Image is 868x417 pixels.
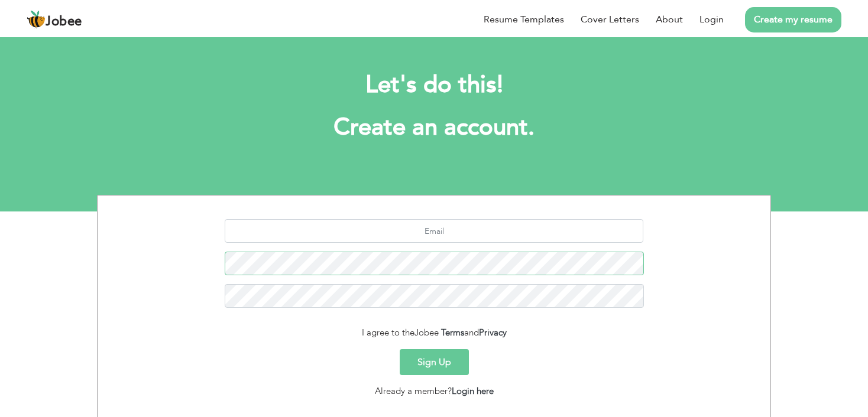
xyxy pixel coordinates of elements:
[27,10,46,29] img: jobee.io
[225,219,644,243] input: Email
[441,327,464,338] a: Terms
[400,349,469,375] button: Sign Up
[115,70,753,100] h2: Let's do this!
[479,327,507,338] a: Privacy
[106,326,762,340] div: I agree to the and
[106,385,762,398] div: Already a member?
[656,12,683,27] a: About
[414,327,439,338] span: Jobee
[452,385,494,397] a: Login here
[115,112,753,143] h1: Create an account.
[27,10,82,29] a: Jobee
[484,12,564,27] a: Resume Templates
[581,12,639,27] a: Cover Letters
[46,15,82,28] span: Jobee
[745,7,841,32] a: Create my resume
[699,12,724,27] a: Login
